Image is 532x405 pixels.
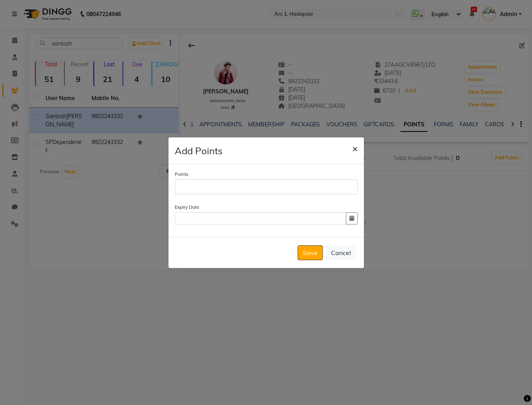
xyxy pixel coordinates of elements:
[175,144,223,158] h4: Add Points
[175,204,358,211] label: Expiry Date
[326,245,356,260] button: Cancel
[346,137,364,159] button: Close
[352,142,358,154] span: ×
[175,171,358,178] label: Points
[298,245,323,260] button: Save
